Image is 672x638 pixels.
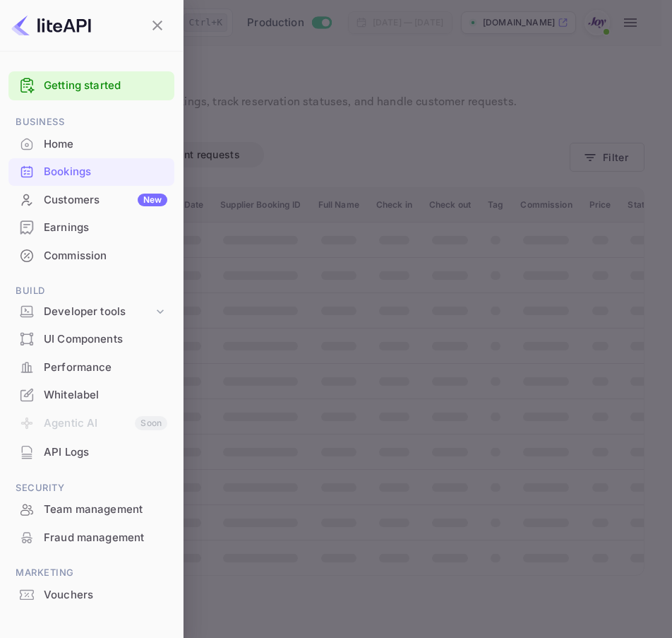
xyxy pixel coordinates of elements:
img: LiteAPI logo [11,14,91,37]
div: Vouchers [8,581,174,609]
a: Earnings [8,214,174,240]
a: Performance [8,354,174,380]
a: CustomersNew [8,187,174,213]
div: Customers [44,192,167,208]
div: Bookings [8,158,174,186]
span: Build [8,283,174,299]
div: Fraud management [44,530,167,546]
div: Whitelabel [8,382,174,409]
div: Earnings [44,220,167,236]
div: Home [44,136,167,153]
div: Team management [8,496,174,524]
div: Getting started [8,71,174,100]
div: Bookings [44,164,167,180]
a: Fraud management [8,524,174,550]
span: Marketing [8,565,174,581]
div: Performance [44,360,167,376]
a: UI Components [8,326,174,352]
div: Developer tools [8,300,174,324]
div: CustomersNew [8,187,174,214]
span: Security [8,480,174,496]
a: Whitelabel [8,382,174,408]
div: New [138,194,167,206]
a: Bookings [8,158,174,184]
a: API Logs [8,439,174,465]
a: Getting started [44,78,167,94]
a: Vouchers [8,581,174,608]
div: API Logs [44,444,167,461]
div: Developer tools [44,304,153,320]
div: Performance [8,354,174,382]
div: Commission [44,248,167,264]
a: Team management [8,496,174,522]
a: Home [8,131,174,157]
a: Commission [8,242,174,268]
div: Fraud management [8,524,174,552]
div: UI Components [44,331,167,348]
div: API Logs [8,439,174,466]
div: Commission [8,242,174,270]
div: Vouchers [44,587,167,603]
div: Earnings [8,214,174,242]
div: Home [8,131,174,158]
div: Team management [44,502,167,518]
div: Whitelabel [44,387,167,403]
span: Business [8,114,174,130]
div: UI Components [8,326,174,353]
